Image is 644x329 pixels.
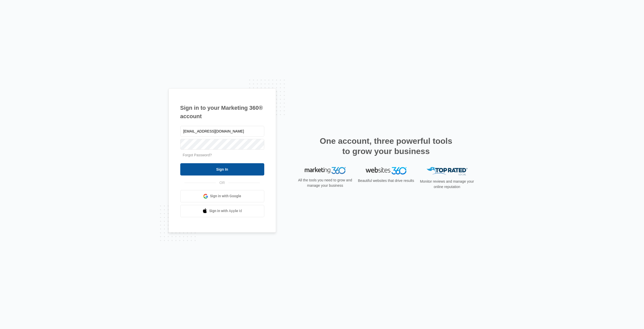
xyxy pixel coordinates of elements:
input: Sign In [180,163,264,176]
img: Websites 360 [366,167,407,174]
a: Forgot Password? [183,153,212,157]
span: OR [216,180,228,185]
img: Marketing 360 [305,167,346,174]
h1: Sign in to your Marketing 360® account [180,104,264,120]
a: Sign in with Apple Id [180,205,264,217]
p: Beautiful websites that drive results [357,178,415,183]
p: Monitor reviews and manage your online reputation [418,179,476,190]
img: Top Rated Local [427,167,468,176]
span: Sign in with Google [210,193,241,199]
p: All the tools you need to grow and manage your business [297,178,354,188]
span: Sign in with Apple Id [209,208,242,214]
input: Email [180,126,264,137]
a: Sign in with Google [180,190,264,202]
h2: One account, three powerful tools to grow your business [318,136,454,156]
